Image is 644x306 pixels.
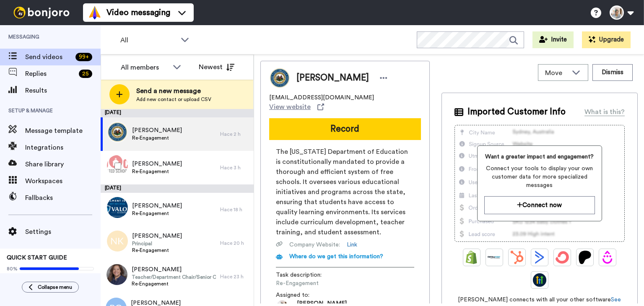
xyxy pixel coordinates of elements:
[545,68,568,78] span: Move
[532,31,574,48] button: Invite
[79,70,92,78] div: 25
[38,284,72,290] span: Collapse menu
[136,96,211,103] span: Add new contact or upload CSV
[25,193,101,203] span: Fallbacks
[132,265,216,274] span: [PERSON_NAME]
[269,102,324,112] a: View website
[296,72,369,84] span: [PERSON_NAME]
[132,135,182,141] span: Re-Engagement
[132,274,216,280] span: Teacher/Department Chair/Senior Class Advisor
[7,255,67,261] span: QUICK START GUIDE
[132,240,182,247] span: Principal
[106,7,170,18] span: Video messaging
[25,159,101,169] span: Share library
[467,106,566,118] span: Imported Customer Info
[25,52,72,62] span: Send videos
[269,118,421,140] button: Record
[220,206,249,213] div: Hace 18 h
[582,31,631,48] button: Upgrade
[107,122,128,143] img: 608938c5-95d3-4e4a-8204-6159517a1699.png
[132,210,182,217] span: Re-Engagement
[132,202,182,210] span: [PERSON_NAME]
[276,147,414,237] span: The [US_STATE] Department of Education is constitutionally mandated to provide a thorough and eff...
[484,196,595,214] button: Connect now
[592,64,633,81] button: Dismiss
[269,67,290,88] img: Image of Natalie Cisco
[25,69,75,79] span: Replies
[132,280,216,287] span: Re-Engagement
[136,86,211,96] span: Send a new message
[465,251,478,264] img: Shopify
[533,251,546,264] img: ActiveCampaign
[10,7,73,18] img: bj-logo-header-white.svg
[106,264,127,285] img: 2cd9b4b1-dbb2-4089-a305-44f2c3542b26.jpg
[488,251,501,264] img: Ontraport
[25,227,101,237] span: Settings
[25,143,101,153] span: Integrations
[269,93,374,102] span: [EMAIL_ADDRESS][DOMAIN_NAME]
[88,6,101,19] img: vm-color.svg
[107,231,128,252] img: nk.png
[120,35,177,45] span: All
[484,153,595,161] span: Want a greater impact and engagement?
[22,282,79,293] button: Collapse menu
[347,241,357,249] a: Link
[556,251,569,264] img: ConvertKit
[75,53,92,61] div: 99 +
[107,197,128,218] img: 82f30c97-e8d6-4ab9-b815-fcdc15ad7259.jpg
[601,251,614,264] img: Drip
[25,176,101,186] span: Workspaces
[220,240,249,246] div: Hace 20 h
[276,291,335,299] span: Assigned to:
[101,184,254,193] div: [DATE]
[533,273,546,287] img: GoHighLevel
[289,254,383,259] span: Where do we get this information?
[192,59,241,75] button: Newest
[276,279,356,288] span: Re-Engagement
[276,271,335,279] span: Task description :
[220,131,249,137] div: Hace 2 h
[25,86,101,96] span: Results
[220,164,249,171] div: Hace 3 h
[132,247,182,254] span: Re-Engagement
[584,107,625,117] div: What is this?
[289,241,340,249] span: Company Website :
[220,273,249,280] div: Hace 23 h
[101,109,254,117] div: [DATE]
[484,164,595,189] span: Connect your tools to display your own customer data for more specialized messages
[132,160,182,168] span: [PERSON_NAME]
[132,168,182,175] span: Re-Engagement
[7,265,18,272] span: 80%
[132,232,182,240] span: [PERSON_NAME]
[132,126,182,135] span: [PERSON_NAME]
[121,62,169,73] div: All members
[578,251,592,264] img: Patreon
[25,126,101,136] span: Message template
[269,102,311,112] span: View website
[510,251,524,264] img: Hubspot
